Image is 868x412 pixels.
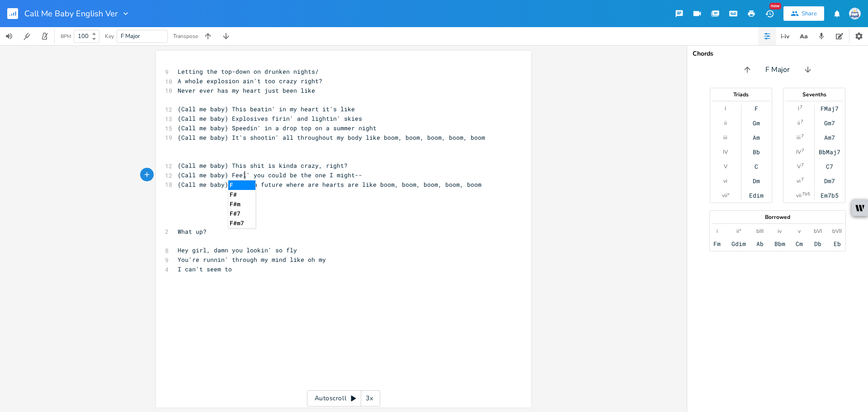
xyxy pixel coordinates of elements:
div: Db [814,240,821,247]
div: Borrowed [710,214,845,220]
div: Edim [749,192,764,199]
div: Share [802,9,817,18]
span: F Major [121,32,140,40]
div: Ab [756,240,764,247]
span: Letting the top-down on drunken nights/ [178,67,319,76]
div: V [724,163,727,170]
span: (Call me baby) Feel' you could be the one I might-- [178,171,362,179]
sup: 7 [801,176,804,183]
li: F#7 [228,209,255,218]
div: F [755,105,758,112]
sup: 7 [801,133,804,140]
span: (Call me baby) Speedin' in a drop top on a summer night [178,124,377,132]
div: Eb [834,240,841,247]
span: (Call me baby) Explosives firin' and lightin' skies [178,114,362,123]
div: i [717,227,718,235]
div: Key [105,33,114,39]
div: BPM [61,34,71,39]
div: Chords [693,51,863,57]
sup: 7 [800,104,802,111]
div: ii° [736,227,741,235]
div: IV [723,148,728,156]
sup: 7 [801,161,804,169]
div: vi [797,177,801,185]
div: Fm [713,240,721,247]
div: IV [796,148,801,156]
div: iii [797,134,801,141]
span: (Call me baby) It's shootin' all throughout my body like boom, boom, boom, boom, boom [178,133,485,142]
li: F#m [228,199,255,209]
div: Am [753,134,760,141]
div: Sevenths [783,92,845,97]
div: v [798,227,801,235]
div: V [797,163,801,170]
div: 3x [361,390,377,407]
div: bVI [814,227,822,235]
sup: 7b5 [802,190,810,198]
div: New [769,3,781,9]
sup: 7 [802,147,804,154]
img: Sign In [849,8,861,19]
div: Bb [753,148,760,156]
div: BbMaj7 [819,148,840,156]
li: F [228,180,255,190]
li: F# [228,190,255,199]
div: vii° [722,192,729,199]
div: FMaj7 [821,105,839,112]
button: Share [783,6,824,21]
div: Gdim [731,240,746,247]
span: I can't seem to [178,265,232,273]
span: Call Me Baby English Ver [24,9,118,18]
div: Autoscroll [307,390,380,407]
div: C [755,163,758,170]
div: iv [778,227,782,235]
div: bVII [832,227,842,235]
div: Am7 [824,134,835,141]
div: Dm7 [824,177,835,185]
span: (Call me baby) Start a future where are hearts are like boom, boom, boom, boom, boom [178,180,481,189]
div: ii [797,119,800,127]
span: F Major [765,65,790,75]
div: bIII [756,227,764,235]
div: I [798,105,799,112]
div: Gm7 [824,119,835,127]
span: (Call me baby) This shit is kinda crazy, right? [178,161,348,170]
div: ii [724,119,727,127]
div: vii [796,192,802,199]
sup: 7 [801,118,803,125]
span: Never ever has my heart just been like [178,86,315,95]
div: Bbm [774,240,785,247]
div: Cm [796,240,803,247]
div: Transpose [173,33,198,39]
div: Dm [753,177,760,185]
span: (Call me baby) This beatin' in my heart it's like [178,105,355,113]
span: What up? [178,227,207,236]
div: Em7b5 [821,192,839,199]
span: Hey girl, damn you lookin' so fly [178,246,297,254]
div: iii [723,134,727,141]
div: Gm [753,119,760,127]
button: New [760,5,778,22]
div: Triads [710,92,772,97]
div: C7 [826,163,833,170]
li: F#m7 [228,218,255,228]
span: You're runnin' through my mind like oh my [178,256,326,264]
span: A whole explosion ain't too crazy right? [178,77,322,85]
div: I [725,105,726,112]
div: vi [723,177,727,185]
